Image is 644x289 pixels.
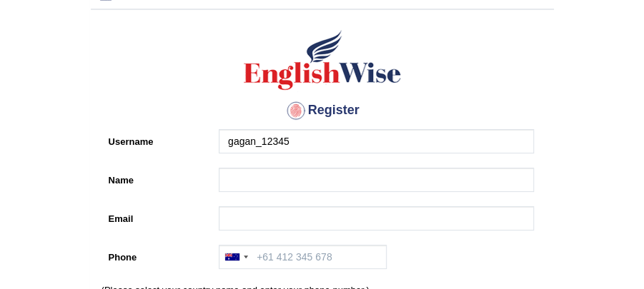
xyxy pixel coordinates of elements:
[101,206,212,225] label: Email
[219,245,252,268] div: Australia: +61
[101,245,212,264] label: Phone
[101,129,212,148] label: Username
[101,99,543,122] h4: Register
[219,245,387,269] input: +61 412 345 678
[101,168,212,187] label: Name
[241,28,404,92] img: Logo of English Wise create a new account for intelligent practice with AI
